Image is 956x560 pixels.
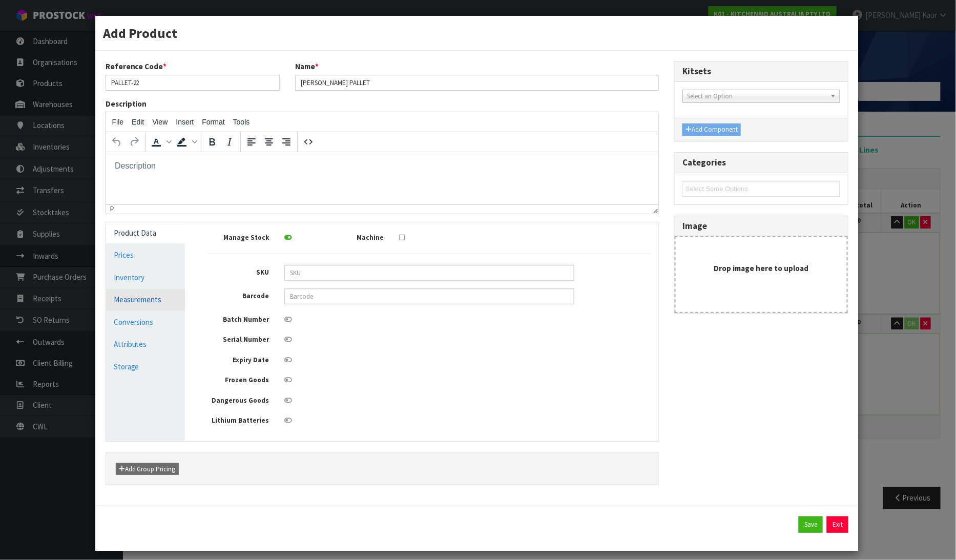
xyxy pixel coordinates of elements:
[203,133,221,151] button: Bold
[106,222,185,243] a: Product Data
[106,75,280,91] input: Reference Code
[148,133,173,151] div: Text color
[106,152,659,204] iframe: Rich Text Area. Press ALT-0 for help.
[243,133,260,151] button: Align left
[106,312,185,333] a: Conversions
[295,75,659,91] input: Name
[200,288,277,301] label: Barcode
[315,230,391,243] label: Machine
[200,230,277,243] label: Manage Stock
[682,67,840,76] h3: Kitsets
[200,265,277,278] label: SKU
[106,98,147,109] label: Description
[106,356,185,377] a: Storage
[106,289,185,310] a: Measurements
[132,118,144,126] span: Edit
[106,61,167,72] label: Reference Code
[152,118,168,126] span: View
[682,123,741,136] button: Add Component
[173,133,199,151] div: Background color
[221,133,238,151] button: Italic
[687,90,826,102] span: Select an Option
[650,205,659,214] div: Resize
[714,263,809,273] strong: Drop image here to upload
[300,133,317,151] button: Source code
[126,133,143,151] button: Redo
[200,312,277,325] label: Batch Number
[200,332,277,345] label: Serial Number
[116,463,179,475] button: Add Group Pricing
[260,133,278,151] button: Align center
[284,265,574,281] input: SKU
[295,61,319,72] label: Name
[682,158,840,168] h3: Categories
[106,244,185,265] a: Prices
[284,288,574,304] input: Barcode
[176,118,194,126] span: Insert
[200,352,277,365] label: Expiry Date
[103,24,851,43] h3: Add Product
[106,267,185,288] a: Inventory
[110,205,114,213] div: p
[200,393,277,406] label: Dangerous Goods
[200,372,277,385] label: Frozen Goods
[799,516,823,533] button: Save
[202,118,224,126] span: Format
[233,118,250,126] span: Tools
[106,334,185,355] a: Attributes
[827,516,848,533] button: Exit
[278,133,295,151] button: Align right
[682,221,840,231] h3: Image
[108,133,126,151] button: Undo
[200,413,277,426] label: Lithium Batteries
[112,118,124,126] span: File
